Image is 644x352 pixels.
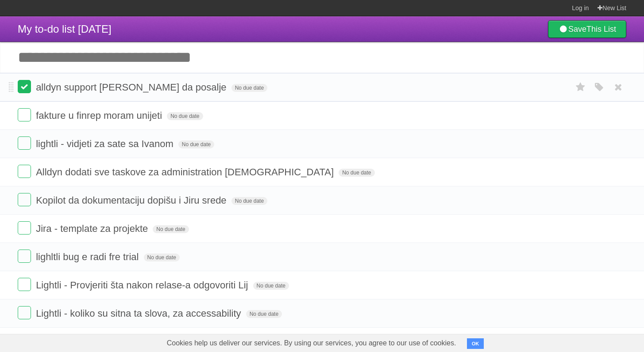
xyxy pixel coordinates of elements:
span: Jira - template za projekte [36,223,150,234]
span: Lightli - koliko su sitna ta slova, za accessability [36,308,243,319]
label: Done [18,306,31,319]
a: SaveThis List [548,20,626,38]
label: Done [18,250,31,263]
span: My to-do list [DATE] [18,23,112,35]
span: lightli - vidjeti za sate sa Ivanom [36,138,176,149]
label: Star task [572,80,589,95]
span: Cookies help us deliver our services. By using our services, you agree to our use of cookies. [158,334,465,352]
span: No due date [339,169,374,177]
span: No due date [231,197,267,205]
label: Done [18,108,31,121]
span: lighltli bug e radi fre trial [36,251,141,262]
b: This List [586,25,616,34]
label: Done [18,165,31,178]
span: fakture u finrep moram unijeti [36,110,164,121]
label: Done [18,278,31,291]
label: Done [18,193,31,206]
button: OK [467,338,484,349]
span: No due date [178,140,214,148]
span: No due date [167,112,203,120]
span: No due date [144,254,180,261]
span: Alldyn dodati sve taskove za administration [DEMOGRAPHIC_DATA] [36,167,336,178]
span: Kopilot da dokumentaciju dopišu i Jiru srede [36,195,228,206]
span: No due date [246,310,282,318]
span: No due date [253,282,289,290]
label: Done [18,80,31,93]
span: alldyn support [PERSON_NAME] da posalje [36,82,228,93]
span: No due date [231,84,267,92]
label: Done [18,221,31,235]
span: Lightli - Provjeriti šta nakon relase-a odgovoriti Lij [36,280,250,291]
label: Done [18,136,31,150]
span: No due date [153,225,189,233]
